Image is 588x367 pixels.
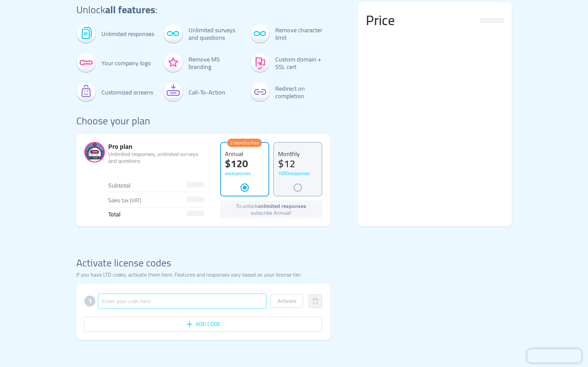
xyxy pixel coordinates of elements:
[189,89,225,97] span: Call-To-Action
[225,158,264,169] span: $120
[189,56,244,71] span: Remove MS branding
[108,151,204,164] div: Unlimited responses, unlimited surveys and questions
[527,349,581,363] iframe: Chatra live chat
[278,151,317,157] span: Monthly
[278,169,289,178] span: 1000
[101,30,154,38] span: Unlimited responses
[366,10,395,31] span: Price
[101,59,151,67] span: Your company logo
[108,182,130,190] span: Subtotal
[108,197,141,204] span: Sales tax (VAT)
[271,294,303,308] button: Activate
[225,151,264,157] span: Annual
[225,171,264,176] div: responses
[98,294,266,309] input: Enter your code here
[278,158,317,169] span: $12
[275,56,330,71] span: Custom domain + SSL cert
[108,211,120,219] span: Total
[84,317,322,332] button: icon: plusAdd code
[76,255,330,270] h2: Activate license codes
[88,294,92,309] span: 1
[258,201,306,211] span: unlimited responses
[76,270,330,279] p: If you have LTD codes, activate them here. Features and responses vary based on your license tier.
[101,89,153,97] span: Customized screens
[76,113,330,128] h2: Choose your plan
[275,27,330,42] span: Remove character limit
[108,142,132,151] span: Pro plan
[275,85,330,100] span: Redirect on completion
[189,27,244,42] span: Unlimited surveys and questions
[220,200,322,218] div: To unlock subscribe Annual!
[278,171,317,176] div: responses
[227,139,262,147] span: 2 months free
